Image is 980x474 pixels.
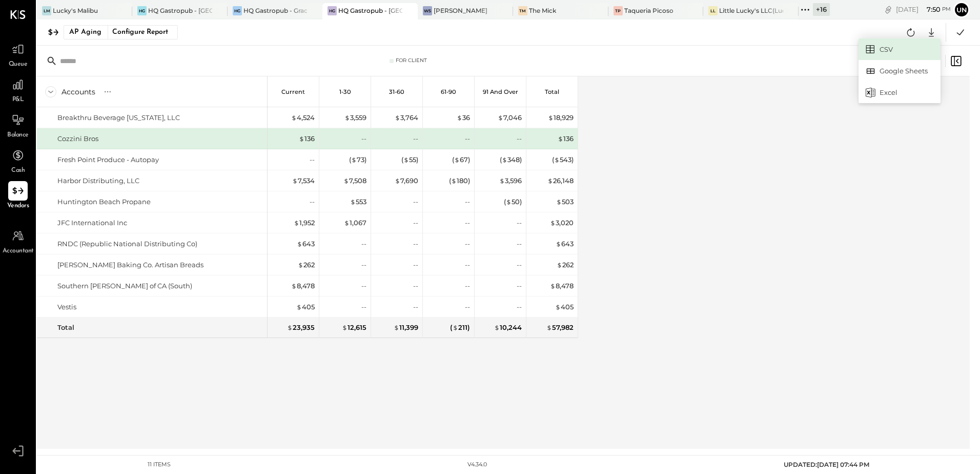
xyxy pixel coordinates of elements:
[57,239,197,249] div: RNDC (Republic National Distributing Co)
[506,197,512,206] span: $
[338,6,402,15] div: HQ Gastropub - [GEOGRAPHIC_DATA]
[483,88,518,95] p: 91 and Over
[1,226,35,256] a: Accountant
[344,113,350,122] span: $
[243,6,308,15] div: HQ Gastropub - Graceland Speakeasy
[557,260,574,270] div: 262
[896,5,951,14] div: [DATE]
[297,240,302,248] span: $
[719,6,783,15] div: Little Lucky's LLC(Lucky's Soho)
[555,302,574,312] div: 405
[558,134,574,144] div: 136
[498,113,503,122] span: $
[310,197,315,207] div: --
[413,218,418,228] div: --
[494,323,500,331] span: $
[294,218,315,228] div: 1,952
[558,134,563,143] span: $
[554,155,560,164] span: $
[500,155,522,165] div: ( 348 )
[401,155,418,165] div: ( 55 )
[298,261,303,269] span: $
[3,247,34,256] span: Accountant
[292,176,298,185] span: $
[452,155,470,165] div: ( 67 )
[57,155,159,165] div: Fresh Point Produce - Autopay
[350,197,366,207] div: 553
[441,88,456,95] p: 61-90
[504,197,522,207] div: ( 50 )
[7,131,29,140] span: Balance
[53,6,98,15] div: Lucky's Malibu
[453,323,458,331] span: $
[1,181,35,211] a: Vendors
[395,113,400,122] span: $
[465,197,470,207] div: --
[883,4,893,15] div: copy link
[457,113,470,123] div: 36
[413,134,418,144] div: --
[64,25,178,39] button: AP AgingConfigure Report
[556,197,562,206] span: $
[547,176,553,185] span: $
[423,6,432,15] div: WS
[296,302,315,312] div: 405
[434,6,487,15] div: [PERSON_NAME]
[413,260,418,270] div: --
[1,39,35,69] a: Queue
[859,38,941,60] a: CSV
[233,6,242,15] div: HG
[395,176,418,186] div: 7,690
[343,176,366,186] div: 7,508
[555,303,561,311] span: $
[57,218,127,228] div: JFC International Inc
[395,113,418,123] div: 3,764
[291,113,297,122] span: $
[465,302,470,312] div: --
[556,197,574,207] div: 503
[291,281,315,291] div: 8,478
[389,88,404,95] p: 31-60
[9,60,28,69] span: Queue
[529,6,556,15] div: The Mick
[413,239,418,249] div: --
[310,155,315,165] div: --
[291,282,297,290] span: $
[413,302,418,312] div: --
[137,6,147,15] div: HG
[287,323,315,332] div: 23,935
[550,219,556,227] span: $
[457,113,462,122] span: $
[343,176,349,185] span: $
[299,134,315,144] div: 136
[517,218,522,228] div: --
[291,113,315,123] div: 4,524
[294,219,299,227] span: $
[296,303,302,311] span: $
[413,281,418,291] div: --
[57,281,192,291] div: Southern [PERSON_NAME] of CA (South)
[403,155,409,164] span: $
[502,155,507,164] span: $
[292,176,315,186] div: 7,534
[62,87,95,97] div: Accounts
[57,197,151,207] div: Huntington Beach Propane
[11,166,25,175] span: Cash
[42,6,51,15] div: LM
[813,3,830,16] div: + 16
[361,239,366,249] div: --
[494,323,522,332] div: 10,244
[351,155,357,164] span: $
[550,281,574,291] div: 8,478
[465,260,470,270] div: --
[298,260,315,270] div: 262
[1,146,35,175] a: Cash
[449,176,470,186] div: ( 180 )
[361,302,366,312] div: --
[550,282,556,290] span: $
[1,75,35,105] a: P&L
[12,95,24,105] span: P&L
[57,323,74,332] div: Total
[465,134,470,144] div: --
[624,6,673,15] div: Taqueria Picoso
